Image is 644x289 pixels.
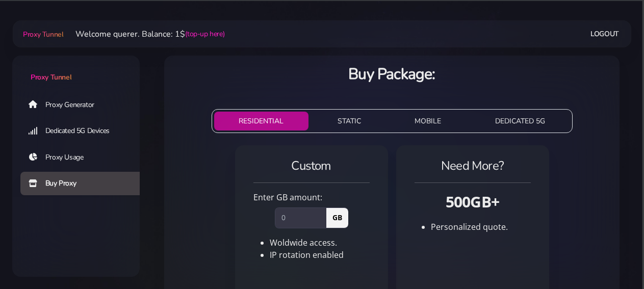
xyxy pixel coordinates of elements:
span: GB [326,207,348,228]
li: Welcome querer. Balance: 1$ [63,28,224,40]
h4: Need More? [415,157,531,174]
a: Buy Proxy [20,172,148,195]
h3: 500GB+ [415,191,531,212]
a: Proxy Usage [20,146,148,169]
button: RESIDENTIAL [214,112,309,130]
input: 0 [275,207,326,228]
a: Proxy Tunnel [21,26,63,42]
button: MOBILE [390,112,467,130]
li: IP rotation enabled [270,249,370,261]
h3: Buy Package: [172,64,611,85]
button: DEDICATED 5G [470,112,570,130]
li: Woldwide access. [270,237,370,249]
li: Personalized quote. [431,221,531,233]
span: Proxy Tunnel [31,72,71,82]
div: Enter GB amount: [247,191,376,203]
a: Logout [590,24,619,43]
a: Proxy Tunnel [12,56,140,83]
h4: Custom [253,157,370,174]
a: (top-up here) [185,29,224,39]
a: Dedicated 5G Devices [20,119,148,143]
button: STATIC [313,112,386,130]
span: Proxy Tunnel [23,30,63,39]
iframe: Webchat Widget [585,230,631,276]
a: Proxy Generator [20,93,148,116]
